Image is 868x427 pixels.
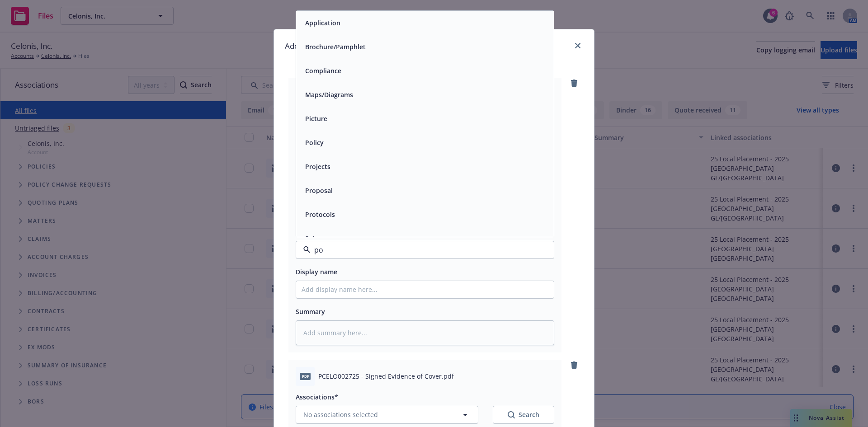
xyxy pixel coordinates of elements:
[569,78,580,89] a: remove
[572,40,583,51] a: close
[508,410,539,419] div: Search
[305,42,366,52] button: Brochure/Pamphlet
[311,244,536,255] input: Filter by keyword
[285,40,315,52] h1: Add files
[300,373,311,380] span: pdf
[305,138,324,147] button: Policy
[305,234,336,243] button: Subpoena
[305,186,333,195] button: Proposal
[493,406,554,424] button: SearchSearch
[305,114,327,123] button: Picture
[318,371,454,381] span: PCELO002725 - Signed Evidence of Cover.pdf
[305,90,353,99] button: Maps/Diagrams
[296,406,478,424] button: No associations selected
[305,66,341,75] button: Compliance
[303,410,378,419] span: No associations selected
[305,18,340,28] button: Application
[569,360,580,371] a: remove
[296,281,554,298] input: Add display name here...
[296,267,337,276] span: Display name
[305,162,330,171] button: Projects
[296,307,325,316] span: Summary
[305,210,335,219] button: Protocols
[508,411,515,418] svg: Search
[296,393,338,401] span: Associations*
